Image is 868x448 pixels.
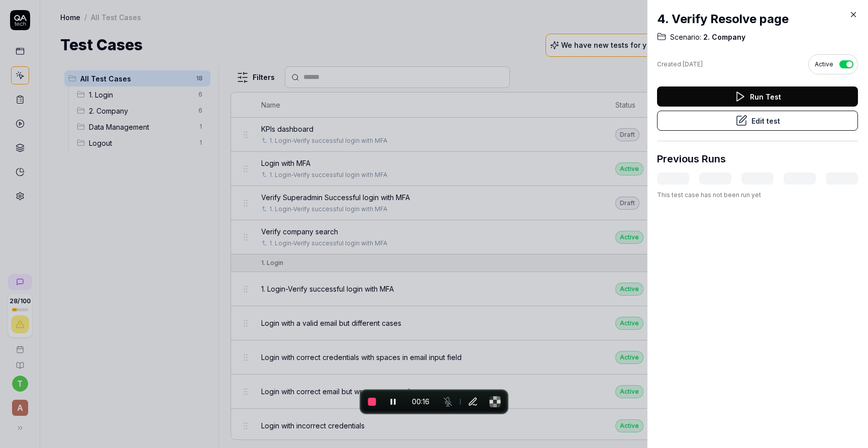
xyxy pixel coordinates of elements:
time: [DATE] [683,60,703,68]
div: This test case has not been run yet [657,191,858,200]
span: 2. Company [701,32,745,42]
span: Active [815,60,833,69]
button: Run Test [657,86,858,107]
button: Edit test [657,111,858,131]
h3: Previous Runs [657,151,726,166]
span: Scenario: [670,32,701,42]
h2: 4. Verify Resolve page [657,10,858,28]
div: Created [657,60,703,69]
